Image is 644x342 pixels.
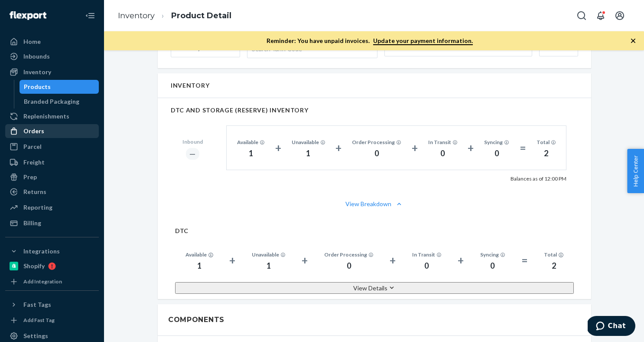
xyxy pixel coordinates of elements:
[24,97,79,106] div: Branded Packaging
[185,251,213,258] div: Available
[111,3,238,29] ol: breadcrumbs
[23,37,41,46] div: Home
[267,36,473,45] p: Reminder: You have unpaid invoices.
[10,11,46,20] img: Flexport logo
[23,247,60,256] div: Integrations
[23,52,50,61] div: Inbounds
[588,316,635,338] iframe: Opens a widget where you can chat to one of our agents
[537,138,556,146] div: Total
[23,68,51,76] div: Inventory
[23,173,37,181] div: Prep
[5,155,99,169] a: Freight
[511,175,566,182] p: Balances as of 12:00 PM
[5,140,99,154] a: Parcel
[428,138,458,146] div: In Transit
[186,148,199,160] div: ―
[175,282,574,294] button: View Details
[182,138,203,145] div: Inbound
[23,203,52,212] div: Reporting
[627,149,644,193] button: Help Center
[185,260,213,272] div: 1
[5,259,99,273] a: Shopify
[458,253,464,268] div: +
[118,11,155,20] a: Inventory
[5,185,99,199] a: Returns
[412,251,442,258] div: In Transit
[5,170,99,184] a: Prep
[23,316,55,324] div: Add Fast Tag
[171,107,578,113] h2: DTC AND STORAGE (RESERVE) INVENTORY
[390,253,396,268] div: +
[5,35,99,49] a: Home
[352,148,401,159] div: 0
[171,82,209,89] h2: Inventory
[335,140,342,156] div: +
[544,260,563,272] div: 2
[5,49,99,63] a: Inbounds
[23,158,45,167] div: Freight
[81,7,99,24] button: Close Navigation
[480,251,505,258] div: Syncing
[5,124,99,138] a: Orders
[20,80,99,94] a: Products
[611,7,628,24] button: Open account menu
[252,260,286,272] div: 1
[573,7,590,24] button: Open Search Box
[480,260,505,272] div: 0
[324,251,374,258] div: Order Processing
[23,127,44,135] div: Orders
[544,251,563,258] div: Total
[23,219,41,227] div: Billing
[412,260,442,272] div: 0
[175,227,574,234] h2: DTC
[23,278,62,285] div: Add Integration
[20,95,99,109] a: Branded Packaging
[468,140,474,156] div: +
[412,140,418,156] div: +
[23,112,69,121] div: Replenishments
[521,253,528,268] div: =
[5,109,99,123] a: Replenishments
[520,140,526,156] div: =
[352,138,401,146] div: Order Processing
[171,11,231,20] a: Product Detail
[537,148,556,159] div: 2
[592,7,609,24] button: Open notifications
[292,148,325,159] div: 1
[275,140,281,156] div: +
[5,65,99,79] a: Inventory
[302,253,308,268] div: +
[237,148,265,159] div: 1
[23,187,46,196] div: Returns
[23,262,45,270] div: Shopify
[484,148,509,159] div: 0
[428,148,458,159] div: 0
[23,300,51,309] div: Fast Tags
[168,315,224,325] h2: Components
[5,315,99,326] a: Add Fast Tag
[23,332,48,340] div: Settings
[484,138,509,146] div: Syncing
[5,201,99,214] a: Reporting
[23,142,42,151] div: Parcel
[229,253,235,268] div: +
[237,138,265,146] div: Available
[5,298,99,312] button: Fast Tags
[5,276,99,287] a: Add Integration
[292,138,325,146] div: Unavailable
[24,82,51,91] div: Products
[252,251,286,258] div: Unavailable
[324,260,374,272] div: 0
[5,216,99,230] a: Billing
[5,244,99,258] button: Integrations
[171,200,578,208] button: View Breakdown
[373,37,473,45] a: Update your payment information.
